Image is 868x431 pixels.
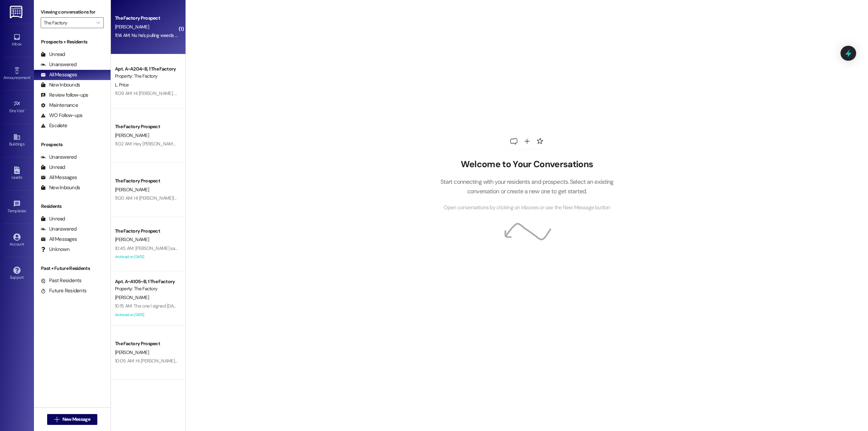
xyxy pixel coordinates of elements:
[41,92,88,99] div: Review follow-ups
[34,203,111,210] div: Residents
[41,184,80,191] div: New Inbounds
[41,236,77,243] div: All Messages
[115,340,178,347] div: The Factory Prospect
[430,159,624,170] h2: Welcome to Your Conversations
[115,228,178,235] div: The Factory Prospect
[3,198,31,216] a: Templates •
[54,417,59,422] i: 
[41,51,65,58] div: Unread
[115,177,178,184] div: The Factory Prospect
[47,414,97,425] button: New Message
[3,31,31,50] a: Inbox
[41,154,77,161] div: Unanswered
[115,195,513,201] div: 11:00 AM: HI [PERSON_NAME]! Your guarantor has signed their side of the lease and we just need yo...
[44,17,93,28] input: All communities
[115,65,178,73] div: Apt. A~A204~B, 1 The Factory
[115,32,197,38] div: 11:14 AM: No he's pulling weeds in the yard.
[30,74,31,79] span: •
[115,236,149,242] span: [PERSON_NAME]
[115,82,129,88] span: L. Price
[62,416,90,423] span: New Message
[430,177,624,196] p: Start connecting with your residents and prospects. Select an existing conversation or create a n...
[115,15,178,22] div: The Factory Prospect
[115,278,178,285] div: Apt. A~A105~B, 1 The Factory
[3,98,31,116] a: Site Visit •
[41,215,65,222] div: Unread
[114,253,178,261] div: Archived on [DATE]
[115,141,812,147] div: 11:02 AM: Hey [PERSON_NAME]! 🎉 It’s [PERSON_NAME] from The Factory — your lease is ready to lock ...
[114,311,178,319] div: Archived on [DATE]
[3,265,31,283] a: Support
[41,122,67,129] div: Escalate
[115,24,149,30] span: [PERSON_NAME]
[115,123,178,130] div: The Factory Prospect
[41,246,70,253] div: Unknown
[41,112,82,119] div: WO Follow-ups
[34,265,111,272] div: Past + Future Residents
[115,187,149,193] span: [PERSON_NAME]
[115,245,337,251] div: 10:45 AM: [PERSON_NAME] said he signed the lease and paid the deposit. How/when will I get my dep...
[34,141,111,148] div: Prospects
[41,174,77,181] div: All Messages
[41,81,80,89] div: New Inbounds
[3,164,31,183] a: Leads
[41,71,77,78] div: All Messages
[41,7,104,17] label: Viewing conversations for
[115,294,149,300] span: [PERSON_NAME]
[34,38,111,45] div: Prospects + Residents
[24,107,25,112] span: •
[41,164,65,171] div: Unread
[115,349,149,355] span: [PERSON_NAME]
[41,226,77,233] div: Unanswered
[96,20,100,25] i: 
[10,6,24,18] img: ResiDesk Logo
[443,203,610,212] span: Open conversations by clicking on inboxes or use the New Message button
[41,287,86,294] div: Future Residents
[41,102,78,109] div: Maintenance
[3,131,31,150] a: Buildings
[115,285,178,292] div: Property: The Factory
[115,73,178,80] div: Property: The Factory
[41,277,82,284] div: Past Residents
[115,90,311,96] div: 11:09 AM: Hi [PERSON_NAME], please come pick up your perishable packed from the office by 5pm.
[115,132,149,138] span: [PERSON_NAME]
[26,208,27,212] span: •
[3,231,31,250] a: Account
[115,303,181,309] div: 10:15 AM: The one I signed [DATE]?
[41,61,77,68] div: Unanswered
